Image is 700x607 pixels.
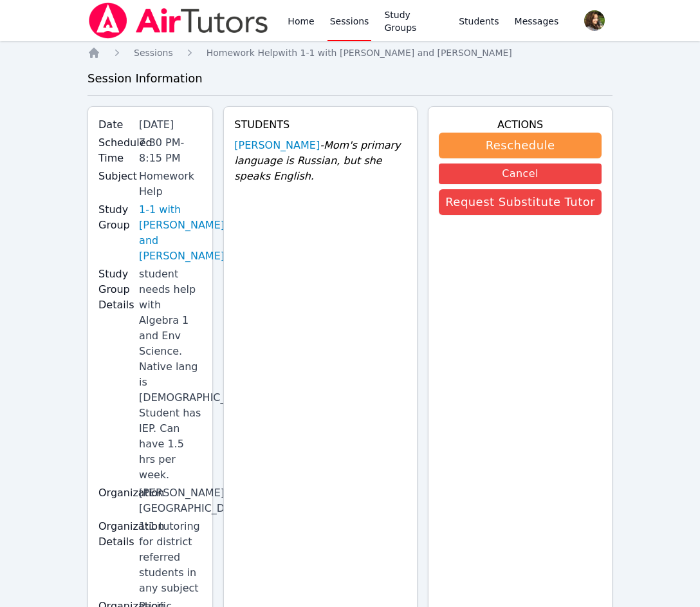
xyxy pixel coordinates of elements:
[207,48,512,58] span: Homework Help with 1-1 with [PERSON_NAME] and [PERSON_NAME]
[98,117,131,133] label: Date
[98,169,131,184] label: Subject
[98,135,131,166] label: Scheduled Time
[139,169,202,200] div: Homework Help
[87,46,612,59] nav: Breadcrumb
[515,15,559,28] span: Messages
[139,266,202,483] div: student needs help with Algebra 1 and Env Science. Native lang is [DEMOGRAPHIC_DATA]. Student has...
[134,46,173,59] a: Sessions
[98,266,131,313] label: Study Group Details
[139,135,202,166] div: 7:30 PM - 8:15 PM
[98,202,131,233] label: Study Group
[139,519,202,596] div: 1:1 tutoring for district referred students in any subject
[439,117,602,133] h4: Actions
[98,485,131,501] label: Organization
[234,139,400,182] span: - Mom's primary language is Russian, but she speaks English.
[439,163,602,184] button: Cancel
[207,46,512,59] a: Homework Helpwith 1-1 with [PERSON_NAME] and [PERSON_NAME]
[87,3,270,39] img: Air Tutors
[234,117,407,133] h4: Students
[139,485,202,516] div: [PERSON_NAME][GEOGRAPHIC_DATA]
[98,519,131,550] label: Organization Details
[139,202,225,264] a: 1-1 with [PERSON_NAME] and [PERSON_NAME]
[139,117,202,133] div: [DATE]
[87,70,612,88] h3: Session Information
[134,48,173,58] span: Sessions
[439,189,602,215] button: Request Substitute Tutor
[439,133,602,158] button: Reschedule
[234,138,320,153] a: [PERSON_NAME]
